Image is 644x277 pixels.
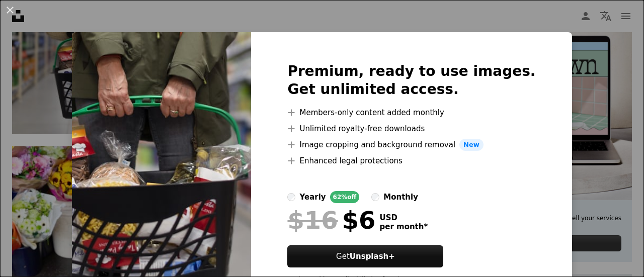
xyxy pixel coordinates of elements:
[383,191,418,203] div: monthly
[459,139,484,151] span: New
[371,193,379,201] input: monthly
[287,139,535,151] li: Image cropping and background removal
[299,191,326,203] div: yearly
[287,155,535,167] li: Enhanced legal protections
[287,207,338,233] span: $16
[379,222,428,231] span: per month *
[287,245,443,267] button: GetUnsplash+
[330,191,360,203] div: 62% off
[379,213,428,222] span: USD
[287,193,295,201] input: yearly62%off
[287,207,375,233] div: $6
[350,252,395,261] strong: Unsplash+
[287,123,535,135] li: Unlimited royalty-free downloads
[287,107,535,119] li: Members-only content added monthly
[287,62,535,99] h2: Premium, ready to use images. Get unlimited access.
